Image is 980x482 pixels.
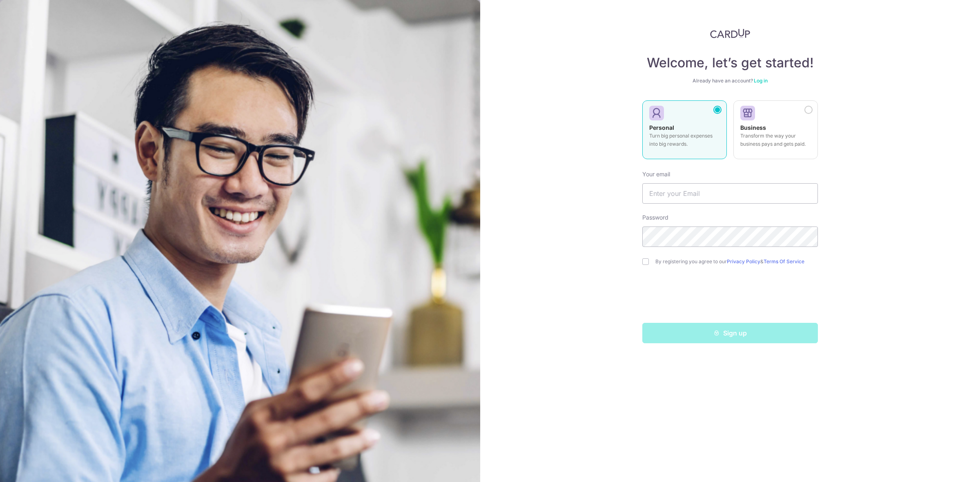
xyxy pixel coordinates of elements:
[642,100,727,164] a: Personal Turn big personal expenses into big rewards.
[710,29,750,38] img: CardUp Logo
[642,213,668,222] label: Password
[655,258,818,265] label: By registering you agree to our &
[740,132,811,148] p: Transform the way your business pays and gets paid.
[642,78,818,84] div: Already have an account?
[642,183,818,204] input: Enter your Email
[764,258,804,264] a: Terms Of Service
[668,281,792,313] iframe: reCAPTCHA
[733,100,818,164] a: Business Transform the way your business pays and gets paid.
[642,170,670,178] label: Your email
[740,124,766,131] strong: Business
[642,55,818,71] h4: Welcome, let’s get started!
[727,258,760,264] a: Privacy Policy
[754,78,768,84] a: Log in
[649,132,720,148] p: Turn big personal expenses into big rewards.
[649,124,674,131] strong: Personal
